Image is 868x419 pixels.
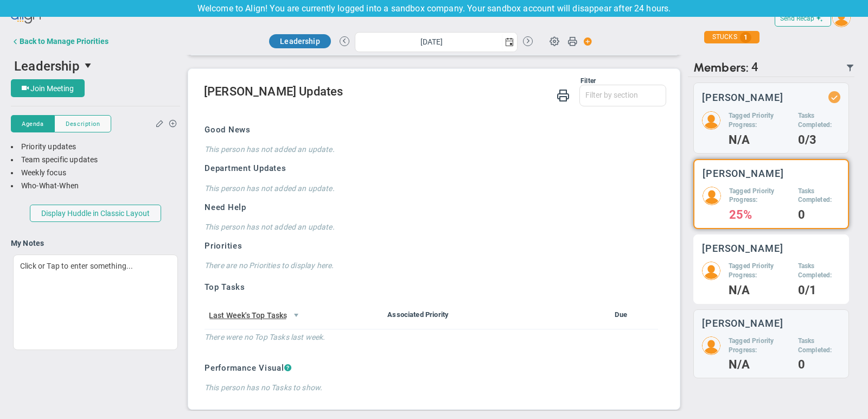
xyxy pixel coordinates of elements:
input: Filter by section [580,85,666,105]
h4: 0/3 [798,135,840,145]
span: Members: [693,60,749,75]
h5: Tasks Completed: [798,262,840,280]
h4: N/A [729,285,790,295]
span: 4 [751,60,758,75]
img: align-logo.svg [11,6,42,28]
h4: N/A [729,360,790,370]
div: Weekly focus [11,168,180,178]
h3: Department Updates [205,163,658,174]
h3: [PERSON_NAME] [702,318,783,328]
span: select [502,33,517,52]
div: Back to Manage Priorities [20,37,108,46]
span: Print Huddle [567,36,577,51]
span: Filter Updated Members [846,64,854,72]
div: Who-What-When [11,181,180,191]
h3: [PERSON_NAME] [702,243,783,253]
h4: This person has not added an update. [205,144,658,154]
span: Print Huddle Member Updates [557,88,570,101]
span: Description [66,119,100,129]
span: Due [615,310,627,319]
span: Last Week's Top Tasks [209,309,287,321]
div: Updated Status [831,93,838,101]
div: Team specific updates [11,155,180,165]
button: Agenda [11,115,54,132]
span: Send Recap [780,15,814,22]
h4: My Notes [11,238,180,248]
h3: [PERSON_NAME] [703,168,784,179]
h3: Need Help [205,202,658,213]
span: Join Meeting [30,84,74,93]
span: Associated Priority [387,310,449,319]
span: Agenda [22,119,43,129]
span: Action Button [578,34,592,49]
button: Description [54,115,111,132]
h4: 0/1 [798,285,840,295]
span: select [287,306,305,325]
img: 193898.Person.photo [702,111,720,130]
h3: Performance Visual [205,363,658,374]
div: Filter [204,77,596,85]
div: Click or Tap to enter something... [13,255,178,350]
span: Leadership [14,59,80,74]
img: 208934.Person.photo [702,262,720,280]
h5: Tasks Completed: [798,337,840,355]
h2: [PERSON_NAME] Updates [204,85,666,100]
button: Send Recap [775,10,831,27]
span: select [80,56,98,75]
h3: Priorities [205,240,658,252]
h4: 0 [798,210,840,220]
h5: Tagged Priority Progress: [729,337,790,355]
div: Priority updates [11,142,180,152]
h4: 0 [798,360,840,370]
h4: This person has no Tasks to show. [205,383,658,392]
h4: This person has not added an update. [205,222,658,232]
h3: Top Tasks [205,282,658,293]
h4: There are no Priorities to display here. [205,261,658,270]
h4: This person has not added an update. [205,183,658,193]
span: Huddle Settings [544,30,565,51]
img: 193898.Person.photo [832,9,851,27]
h4: There were no Top Tasks last week. [205,329,658,342]
h5: Tasks Completed: [798,111,840,130]
img: 208933.Person.photo [703,187,721,205]
h4: 25% [729,210,790,220]
h5: Tagged Priority Progress: [729,262,790,280]
h3: [PERSON_NAME] [702,92,783,103]
button: Back to Manage Priorities [11,30,108,52]
button: Display Huddle in Classic Layout [30,205,161,222]
h5: Tagged Priority Progress: [729,187,790,205]
img: 208936.Person.photo [702,337,720,355]
button: Join Meeting [11,79,85,97]
div: STUCKS [704,31,759,43]
h4: N/A [729,135,790,145]
h3: Good News [205,124,658,136]
h5: Tasks Completed: [798,187,840,205]
h5: Tagged Priority Progress: [729,111,790,130]
span: 1 [740,32,751,43]
span: Leadership [280,37,320,46]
